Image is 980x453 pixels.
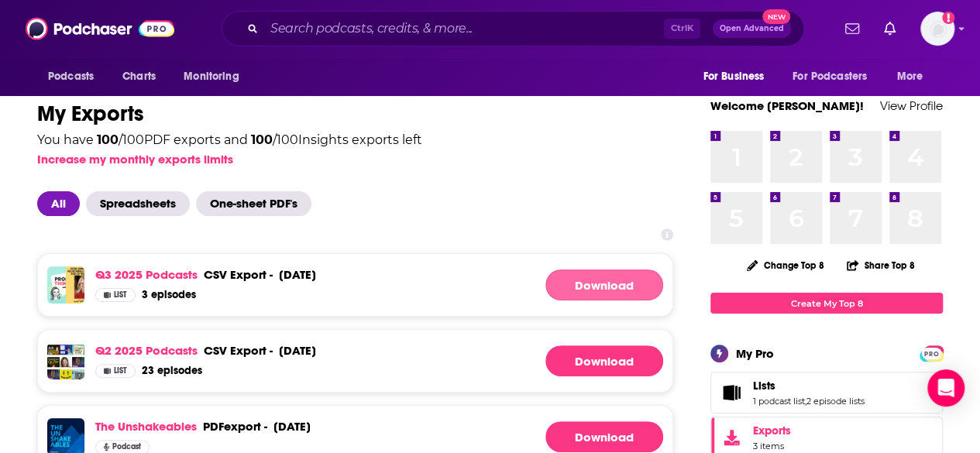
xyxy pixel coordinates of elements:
a: Q3 2025 Podcasts [95,267,198,282]
span: 3 items [753,441,791,451]
span: csv [204,343,227,358]
img: Christina Riechers of #SquareBanking talks #SmallBusiness Recovery on #ConversationsLIVE ~ @squar... [60,357,72,369]
span: List [114,367,127,375]
img: User Profile [920,12,954,46]
button: One-sheet PDF's [196,191,318,216]
span: For Business [703,66,764,88]
span: Exports [716,427,747,448]
span: Lists [753,379,775,393]
a: Q2 2025 Podcasts [95,343,198,358]
a: Lists [716,382,747,403]
img: Episode 232: The Art and Science of Product Decisions with Jameson Troutman [47,266,84,304]
div: export - [203,419,267,434]
span: Ctrl K [664,19,700,39]
span: Exports [753,424,791,438]
a: Create My Top 8 [710,293,943,314]
span: Monitoring [184,66,239,88]
span: Lists [710,372,943,414]
span: All [37,191,80,216]
a: 3 episodes [142,288,196,302]
img: How to Build Resilience (with Ben Walter from The Unshakeables) [60,369,72,382]
button: open menu [692,62,783,91]
img: Podchaser - Follow, Share and Rate Podcasts [26,14,174,43]
span: 23 episodes [142,364,202,377]
span: New [762,9,790,24]
span: One-sheet PDF's [196,191,311,216]
span: Podcast [112,443,141,451]
svg: Add a profile image [942,12,954,24]
span: Spreadsheets [86,191,190,216]
span: 3 episodes [142,288,196,301]
span: PRO [922,348,940,359]
a: 23 episodes [142,364,202,378]
a: Show notifications dropdown [839,15,865,42]
button: Share Top 8 [846,250,916,280]
span: Open Advanced [720,25,784,33]
span: 100 [97,132,119,147]
a: Charts [112,62,165,91]
div: export - [204,267,273,282]
span: For Podcasters [793,66,867,88]
span: csv [204,267,227,282]
a: Download [545,421,663,452]
button: Change Top 8 [738,256,834,275]
span: Charts [122,66,156,88]
button: Open AdvancedNew [713,19,791,38]
div: export - [204,343,273,358]
button: Spreadsheets [86,191,196,216]
p: [DATE] [273,419,311,434]
img: Destination Dupes and Dream Trips: How Americans Are Redefining Travel in the Age of Rising Costs... [66,266,103,304]
div: [DATE] [279,267,316,282]
div: Search podcasts, credits, & more... [222,11,804,46]
button: open menu [886,62,943,91]
span: PDF [203,419,224,434]
a: Lists [753,379,865,393]
img: How JPMorgan uses AI to support SMBs [60,345,72,357]
h1: My Exports [37,100,673,128]
a: Generating File [545,345,663,376]
a: Show notifications dropdown [878,15,902,42]
button: Increase my monthly exports limits [37,152,233,166]
div: [DATE] [279,343,316,358]
span: Logged in as mcastricone [920,12,954,46]
span: , [805,396,806,407]
span: Podcasts [48,66,94,88]
a: 1 podcast list [753,396,805,407]
img: BONUS: Boost Your Resilience At Work [72,345,84,357]
img: How to Build a Customer Lifecycle with Saumil Mehta [47,357,60,369]
span: More [897,66,923,88]
img: How to Build a Customer Lifecycle with Saumil Mehta [47,345,60,357]
button: open menu [782,62,889,91]
button: open menu [37,62,114,91]
span: List [114,291,127,299]
img: Will PayPal’s cash flow tools make capital access easier for SMBs? ft. Michelle Gill [72,357,84,369]
div: You have / 100 PDF exports and / 100 Insights exports left [37,134,422,146]
a: Welcome [PERSON_NAME]! [710,98,864,113]
button: open menu [173,62,259,91]
a: Generating File [545,269,663,300]
div: My Pro [736,346,774,361]
span: 100 [251,132,273,147]
a: 2 episode lists [806,396,865,407]
a: View Profile [880,98,943,113]
input: Search podcasts, credits, & more... [264,16,664,41]
img: On the evolution of Square Banking with Christina Riechers [47,369,60,382]
button: All [37,191,86,216]
button: Show profile menu [920,12,954,46]
a: PRO [922,347,940,359]
div: Open Intercom Messenger [927,369,965,407]
img: Org-design masterclass from a Square GM | Saumil Mehta [72,369,84,382]
a: The Unshakeables [95,419,197,434]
